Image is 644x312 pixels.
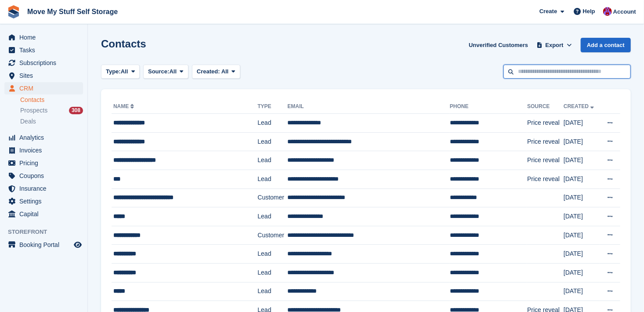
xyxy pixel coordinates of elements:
a: Created [564,103,596,109]
span: Booking Portal [19,239,72,251]
span: Coupons [19,170,72,182]
button: Type: All [101,65,140,79]
td: [DATE] [564,189,600,207]
a: menu [4,44,83,56]
span: Sites [19,69,72,82]
a: Move My Stuff Self Storage [24,4,121,19]
td: Lead [257,114,287,133]
span: All [170,67,177,76]
td: Customer [257,189,287,207]
th: Source [527,100,564,114]
span: All [221,68,229,75]
span: Analytics [19,131,72,144]
span: Help [583,7,595,16]
a: Deals [20,117,83,126]
span: CRM [19,82,72,94]
td: [DATE] [564,170,600,189]
img: stora-icon-8386f47178a22dfd0bd8f6a31ec36ba5ce8667c1dd55bd0f319d3a0aa187defe.svg [7,5,20,18]
span: Prospects [20,106,47,115]
a: menu [4,82,83,94]
span: Deals [20,117,36,126]
td: Price reveal [527,114,564,133]
td: Lead [257,170,287,189]
span: Source: [148,67,169,76]
a: menu [4,195,83,207]
a: menu [4,170,83,182]
span: Account [613,7,636,16]
a: menu [4,157,83,169]
span: Export [546,41,564,50]
a: menu [4,69,83,82]
span: Insurance [19,182,72,195]
a: menu [4,131,83,144]
th: Phone [450,100,527,114]
td: [DATE] [564,151,600,170]
a: menu [4,208,83,220]
span: Type: [106,67,121,76]
td: Lead [257,132,287,151]
a: Contacts [20,96,83,104]
th: Email [287,100,450,114]
span: Created: [197,68,220,75]
button: Created: All [192,65,240,79]
a: menu [4,57,83,69]
span: Home [19,31,72,44]
td: Price reveal [527,132,564,151]
td: [DATE] [564,263,600,282]
td: [DATE] [564,226,600,245]
td: Lead [257,207,287,226]
a: menu [4,239,83,251]
td: [DATE] [564,245,600,264]
div: 308 [69,107,83,114]
td: Price reveal [527,151,564,170]
span: Pricing [19,157,72,169]
th: Type [257,100,287,114]
td: Lead [257,282,287,301]
td: [DATE] [564,207,600,226]
button: Source: All [143,65,188,79]
span: All [121,67,128,76]
img: Carrie Machin [603,7,612,16]
span: Create [539,7,557,16]
td: Lead [257,245,287,264]
td: Customer [257,226,287,245]
h1: Contacts [101,38,146,50]
span: Invoices [19,144,72,156]
a: Preview store [72,239,83,250]
a: menu [4,31,83,44]
a: menu [4,144,83,156]
td: Price reveal [527,170,564,189]
span: Subscriptions [19,57,72,69]
span: Tasks [19,44,72,56]
td: [DATE] [564,132,600,151]
td: Lead [257,263,287,282]
a: Name [113,103,136,109]
span: Settings [19,195,72,207]
td: [DATE] [564,282,600,301]
button: Export [535,38,574,52]
a: Add a contact [581,38,631,52]
span: Storefront [8,228,87,236]
a: Unverified Customers [465,38,532,52]
td: Lead [257,151,287,170]
a: Prospects 308 [20,106,83,115]
span: Capital [19,208,72,220]
td: [DATE] [564,114,600,133]
a: menu [4,182,83,195]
